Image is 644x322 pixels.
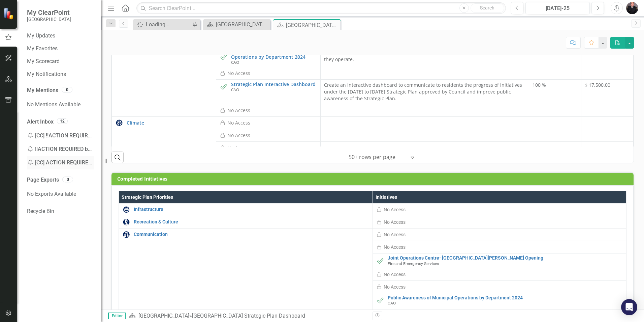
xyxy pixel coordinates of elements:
td: Double-Click to Edit [320,47,529,67]
a: [GEOGRAPHIC_DATA] Page [205,20,269,29]
img: Complete [376,257,384,265]
div: [GEOGRAPHIC_DATA] Strategic Plan Dashboard [286,21,339,29]
a: My Favorites [27,45,94,53]
span: My ClearPoint [27,8,71,17]
td: Double-Click to Edit Right Click for Context Menu [216,79,320,104]
span: Fire and Emergency Services [388,261,439,266]
td: Double-Click to Edit Right Click for Context Menu [119,216,373,229]
div: No Access [227,144,250,151]
a: Recreation & Culture [134,219,369,224]
div: [GEOGRAPHIC_DATA] Strategic Plan Dashboard [192,313,305,319]
span: Search [480,5,494,10]
td: Double-Click to Edit [529,79,581,104]
a: Communication [134,232,369,237]
input: Search ClearPoint... [136,2,506,14]
button: Search [471,3,504,13]
p: Create an interactive dashboard to communicate to residents the progress of initiatives under the... [324,82,526,102]
div: No Access [384,244,406,250]
div: No Access [227,70,250,77]
h3: Completed Initiatives [117,176,630,181]
span: CAO [388,301,396,305]
a: Public Awareness of Municipal Operations by Department 2024 [388,295,623,300]
div: [CC] !!ACTION REQUIRED by [DATE] - July Updates [27,129,94,142]
td: Double-Click to Edit Right Click for Context Menu [373,253,626,268]
span: CAO [231,87,239,92]
img: Complete [220,53,228,61]
img: Recreation & Culture [122,218,130,226]
img: Complete [220,83,228,91]
div: No Access [384,219,406,225]
div: [GEOGRAPHIC_DATA] Page [216,20,269,29]
small: [GEOGRAPHIC_DATA] [27,17,71,22]
a: Loading... [135,20,190,29]
a: Joint Operations Centre- [GEOGRAPHIC_DATA][PERSON_NAME] Opening [388,256,623,261]
div: No Access [384,231,406,238]
td: Double-Click to Edit Right Click for Context Menu [216,47,320,67]
img: Communication [122,231,130,239]
div: No Exports Available [27,187,94,201]
div: No Access [384,206,406,213]
span: Editor [108,313,126,319]
td: Double-Click to Edit Right Click for Context Menu [373,293,626,308]
img: Scott Davison [626,2,638,14]
button: [DATE]-25 [525,2,590,14]
img: Climate [115,119,123,127]
td: Double-Click to Edit [529,47,581,67]
a: Climate [127,120,213,125]
a: My Mentions [27,87,58,95]
div: No Access [384,284,406,290]
a: [GEOGRAPHIC_DATA] [138,313,189,319]
a: My Notifications [27,71,94,78]
a: Public Awareness of Municipal Operations by Department 2024 [231,49,317,60]
td: Double-Click to Edit Right Click for Context Menu [112,116,216,275]
div: Open Intercom Messenger [621,299,637,315]
p: Increase public awareness of what each department in the municipality does and how they operate. [324,49,526,63]
span: CAO [231,59,239,65]
img: Complete [376,296,384,304]
td: Double-Click to Edit [581,79,634,104]
div: 12 [57,118,68,124]
div: !!ACTION REQUIRED by [DATE] - July Updates [27,142,94,156]
a: Alert Inbox [27,118,54,126]
div: 100 % [533,82,578,88]
img: Infrastructure [122,206,130,214]
div: No Access [384,271,406,278]
div: No Mentions Available [27,98,94,111]
a: Strategic Plan Interactive Dashboard [231,82,317,87]
div: 0 [62,177,73,182]
div: 0 [62,87,72,92]
span: $ 17,500.00 [585,82,610,88]
div: No Access [227,119,250,126]
div: » [129,312,367,320]
td: Double-Click to Edit [320,79,529,104]
a: Recycle Bin [27,208,94,215]
div: No Access [227,107,250,114]
div: Loading... [146,20,190,29]
div: [DATE]-25 [528,4,587,12]
a: My Scorecard [27,58,94,65]
div: [CC] ACTION REQUIRED by [DATE] - July Updates [27,156,94,169]
a: Page Exports [27,176,59,184]
a: Infrastructure [134,207,369,212]
div: No Access [227,132,250,139]
img: ClearPoint Strategy [3,8,15,20]
td: Double-Click to Edit Right Click for Context Menu [119,204,373,216]
td: Double-Click to Edit [581,47,634,67]
a: My Updates [27,32,94,40]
